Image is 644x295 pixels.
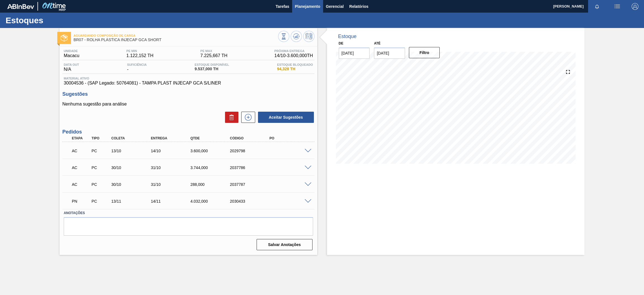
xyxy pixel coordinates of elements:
button: Filtro [409,47,440,58]
label: Até [374,41,380,45]
p: AC [72,165,90,170]
div: Pedido de Compra [90,149,112,153]
span: Gerencial [326,3,344,10]
div: 2029798 [229,149,274,153]
div: Pedido de Compra [90,165,112,170]
span: Macacu [64,53,79,58]
div: 3.600,000 [189,149,234,153]
div: Estoque [338,34,357,39]
button: Notificações [588,3,606,10]
h3: Pedidos [62,129,314,135]
span: Planejamento [295,3,320,10]
span: Estoque Disponível [195,63,229,66]
span: 30004536 - (SAP Legado: 50764081) - TAMPA PLAST INJECAP GCA S/LINER [64,81,313,86]
div: Aguardando Composição de Carga [70,145,92,157]
div: 13/11/2025 [110,199,155,203]
h3: Sugestões [62,91,314,97]
div: - [126,63,148,72]
input: dd/mm/yyyy [374,48,405,59]
div: 288,000 [189,182,234,187]
p: AC [72,182,90,187]
div: N/A [62,63,80,72]
div: Excluir Sugestões [222,112,238,123]
span: Material ativo [64,77,313,80]
div: Tipo [90,136,112,140]
div: Aceitar Sugestões [255,111,314,123]
div: Coleta [110,136,155,140]
span: Próxima Entrega [274,49,313,53]
p: PN [72,199,90,203]
button: Atualizar Gráfico [291,31,302,42]
div: 30/10/2025 [110,165,155,170]
div: Código [229,136,274,140]
img: Ícone [61,34,68,41]
span: 1.122,152 TH [126,53,153,58]
div: Etapa [70,136,92,140]
span: Estoque Bloqueado [277,63,313,66]
div: 31/10/2025 [150,182,195,187]
span: Relatórios [349,3,368,10]
div: 4.032,000 [189,199,234,203]
label: De [339,41,344,45]
div: Entrega [150,136,195,140]
p: Nenhuma sugestão para análise [62,102,314,107]
span: 9.537,000 TH [195,67,229,71]
span: Data out [64,63,79,66]
div: 2037787 [229,182,274,187]
div: 2037786 [229,165,274,170]
div: PO [268,136,313,140]
div: 14/11/2025 [150,199,195,203]
span: Suficiência [127,63,146,66]
span: Aguardando Composição de Carga [74,34,278,37]
div: Pedido de Compra [90,199,112,203]
img: userActions [614,3,621,10]
div: Qtde [189,136,234,140]
input: dd/mm/yyyy [339,48,370,59]
h1: Estoques [6,17,105,24]
div: Aguardando Composição de Carga [70,178,92,191]
span: Unidade [64,49,79,53]
span: 14/10 - 3.600,000 TH [274,53,313,58]
button: Visão Geral dos Estoques [278,31,289,42]
span: PE MIN [126,49,153,53]
p: AC [72,149,90,153]
div: 14/10/2025 [150,149,195,153]
div: Nova sugestão [238,112,255,123]
button: Programar Estoque [303,31,314,42]
div: Pedido de Compra [90,182,112,187]
button: Aceitar Sugestões [258,112,314,123]
span: 94,328 TH [277,67,313,71]
div: 2030433 [229,199,274,203]
div: 3.744,000 [189,165,234,170]
div: 30/10/2025 [110,182,155,187]
div: 31/10/2025 [150,165,195,170]
div: Pedido em Negociação [70,195,92,207]
label: Anotações [64,209,313,217]
img: Logout [632,3,638,10]
span: BR07 - ROLHA PLÁSTICA INJECAP GCA SHORT [74,38,278,42]
div: Aguardando Composição de Carga [70,161,92,174]
div: 13/10/2025 [110,149,155,153]
button: Salvar Anotações [257,239,312,250]
span: PE MAX [200,49,228,53]
span: Tarefas [276,3,289,10]
img: TNhmsLtSVTkK8tSr43FrP2fwEKptu5GPRR3wAAAABJRU5ErkJggg== [7,4,34,9]
span: 7.225,667 TH [200,53,228,58]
